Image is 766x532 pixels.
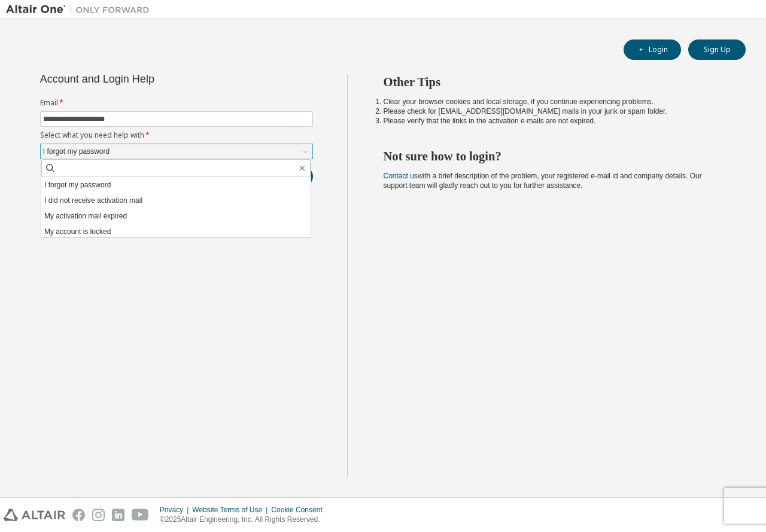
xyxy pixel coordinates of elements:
[4,509,65,521] img: altair_logo.svg
[688,39,746,60] button: Sign Up
[112,509,124,521] img: linkedin.svg
[384,148,725,164] h2: Not sure how to login?
[40,98,313,108] label: Email
[72,509,85,521] img: facebook.svg
[132,509,149,521] img: youtube.svg
[384,172,702,190] span: with a brief description of the problem, your registered e-mail id and company details. Our suppo...
[40,74,259,84] div: Account and Login Help
[624,39,681,60] button: Login
[160,515,330,525] p: © 2025 Altair Engineering, Inc. All Rights Reserved.
[40,130,313,140] label: Select what you need help with
[384,107,725,116] li: Please check for [EMAIL_ADDRESS][DOMAIN_NAME] mails in your junk or spam folder.
[6,4,156,16] img: Altair One
[41,177,311,193] li: I forgot my password
[384,97,725,107] li: Clear your browser cookies and local storage, if you continue experiencing problems.
[92,509,105,521] img: instagram.svg
[41,144,312,159] div: I forgot my password
[271,505,329,515] div: Cookie Consent
[384,74,725,90] h2: Other Tips
[384,116,725,126] li: Please verify that the links in the activation e-mails are not expired.
[160,505,192,515] div: Privacy
[384,172,418,180] a: Contact us
[41,145,111,158] div: I forgot my password
[192,505,271,515] div: Website Terms of Use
